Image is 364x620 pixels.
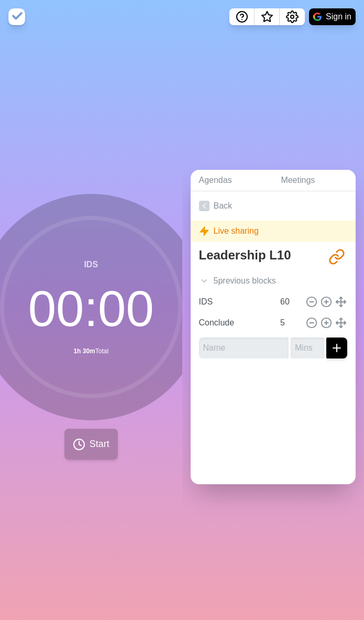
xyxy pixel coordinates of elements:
[199,338,289,358] input: Name
[191,170,273,191] a: Agendas
[291,338,324,358] input: Mins
[272,275,276,287] span: s
[195,312,274,333] input: Name
[90,437,109,451] span: Start
[272,170,356,191] a: Meetings
[255,8,280,25] button: What’s new
[326,246,347,267] button: Share link
[276,291,301,312] input: Mins
[229,8,255,25] button: Help
[195,291,274,312] input: Name
[280,8,305,25] button: Settings
[276,312,301,333] input: Mins
[8,8,25,25] img: timeblocks logo
[313,13,322,21] img: google logo
[309,8,356,25] button: Sign in
[64,429,118,460] button: Start
[191,191,356,221] a: Back
[191,221,356,242] div: Live sharing
[191,270,356,291] div: 5 previous block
